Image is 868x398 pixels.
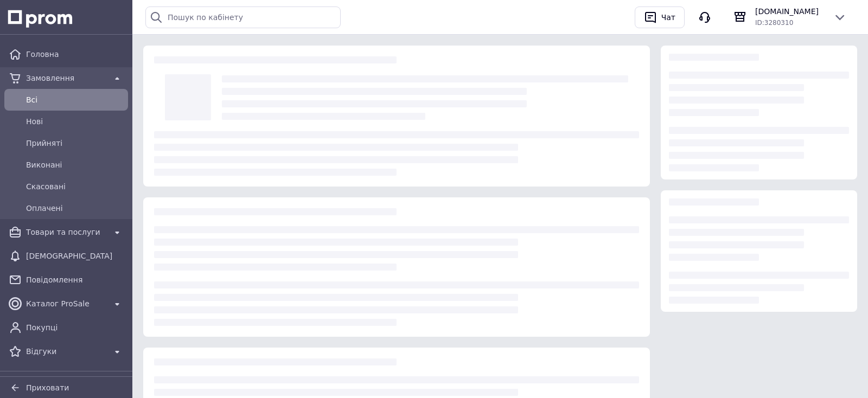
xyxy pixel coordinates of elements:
span: Покупці [26,322,124,333]
span: Товари та послуги [26,227,106,237]
span: Скасовані [26,181,124,192]
input: Пошук по кабінету [145,7,341,28]
span: Оплачені [26,203,124,214]
span: Прийняті [26,138,124,149]
span: Головна [26,49,124,60]
span: Приховати [26,383,69,392]
div: Чат [659,9,678,25]
span: Всi [26,94,124,105]
span: Нові [26,116,124,127]
span: Відгуки [26,346,106,357]
span: Повідомлення [26,274,124,285]
span: [DEMOGRAPHIC_DATA] [26,251,124,261]
button: Чат [635,7,685,28]
span: Замовлення [26,73,106,84]
span: Виконані [26,159,124,170]
span: ID: 3280310 [755,19,793,27]
span: Каталог ProSale [26,298,106,309]
span: [DOMAIN_NAME] [755,6,825,17]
